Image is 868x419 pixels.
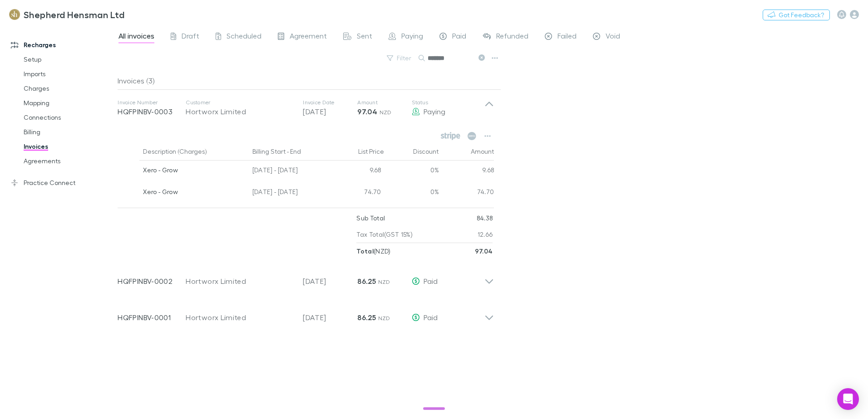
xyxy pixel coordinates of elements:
[356,226,413,243] p: Tax Total (GST 15%)
[378,315,390,322] span: NZD
[424,313,438,322] span: Paid
[357,107,377,116] strong: 97.04
[356,243,390,259] p: ( NZD )
[357,31,372,43] span: Sent
[15,125,123,139] a: Billing
[356,210,385,226] p: Sub Total
[380,109,392,116] span: NZD
[118,106,186,117] p: HQFPINBV-0003
[496,31,528,43] span: Refunded
[249,182,330,204] div: [DATE] - [DATE]
[382,53,417,63] button: Filter
[475,247,493,255] strong: 97.04
[303,312,357,323] p: [DATE]
[143,161,245,180] div: Xero - Grow
[15,154,123,168] a: Agreements
[357,99,412,106] p: Amount
[15,110,123,125] a: Connections
[385,161,439,182] div: 0%
[303,106,357,117] p: [DATE]
[118,312,186,323] p: HQFPINBV-0001
[118,276,186,287] p: HQFPINBV-0002
[478,226,493,243] p: 12.66
[303,99,357,106] p: Invoice Date
[15,139,123,154] a: Invoices
[477,210,493,226] p: 84.38
[357,313,376,322] strong: 86.25
[378,278,390,285] span: NZD
[15,52,123,67] a: Setup
[412,99,484,106] p: Status
[303,276,357,287] p: [DATE]
[330,182,385,204] div: 74.70
[439,182,494,204] div: 74.70
[385,182,439,204] div: 0%
[330,161,385,182] div: 9.68
[186,106,294,117] div: Hortworx Limited
[15,81,123,96] a: Charges
[24,9,124,20] h3: Shepherd Hensman Ltd
[227,31,261,43] span: Scheduled
[557,31,577,43] span: Failed
[4,4,130,25] a: Shepherd Hensman Ltd
[15,67,123,81] a: Imports
[186,99,294,106] p: Customer
[401,31,423,43] span: Paying
[439,161,494,182] div: 9.68
[424,107,445,116] span: Paying
[186,276,294,287] div: Hortworx Limited
[606,31,620,43] span: Void
[110,296,501,332] div: HQFPINBV-0001Hortworx Limited[DATE]86.25 NZDPaid
[424,277,438,285] span: Paid
[2,38,123,52] a: Recharges
[143,182,245,201] div: Xero - Grow
[9,9,20,20] img: Shepherd Hensman Ltd's Logo
[763,10,830,20] button: Got Feedback?
[15,96,123,110] a: Mapping
[2,175,123,190] a: Practice Connect
[110,259,501,296] div: HQFPINBV-0002Hortworx Limited[DATE]86.25 NZDPaid
[357,277,376,286] strong: 86.25
[452,31,466,43] span: Paid
[290,31,327,43] span: Agreement
[118,99,186,106] p: Invoice Number
[186,312,294,323] div: Hortworx Limited
[182,31,199,43] span: Draft
[118,31,154,43] span: All invoices
[249,161,330,182] div: [DATE] - [DATE]
[356,247,374,255] strong: Total
[837,388,859,410] div: Open Intercom Messenger
[110,90,501,126] div: Invoice NumberHQFPINBV-0003CustomerHortworx LimitedInvoice Date[DATE]Amount97.04 NZDStatusPaying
